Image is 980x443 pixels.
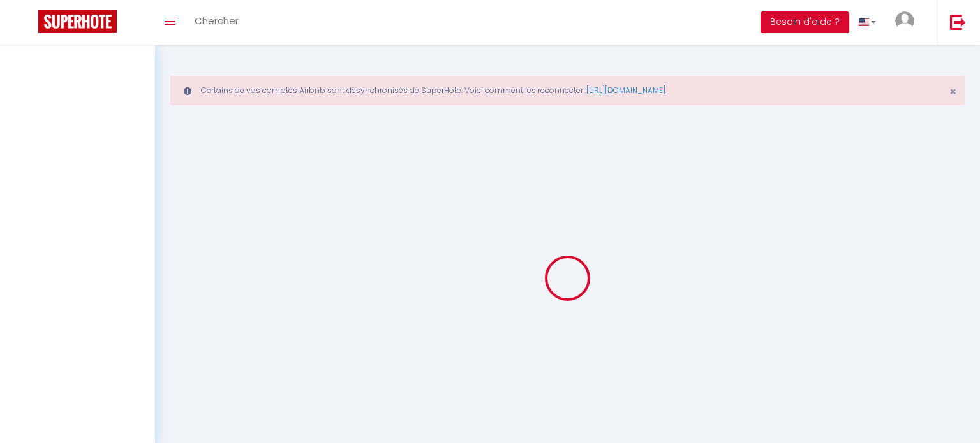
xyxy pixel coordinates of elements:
span: Chercher [195,14,239,27]
img: logout [950,14,966,30]
img: Super Booking [38,10,117,33]
button: Besoin d'aide ? [761,11,849,33]
a: [URL][DOMAIN_NAME] [586,85,665,96]
span: × [949,84,956,99]
div: Certains de vos comptes Airbnb sont désynchronisés de SuperHote. Voici comment les reconnecter : [170,76,965,105]
img: ... [895,11,914,31]
button: Close [949,86,956,98]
